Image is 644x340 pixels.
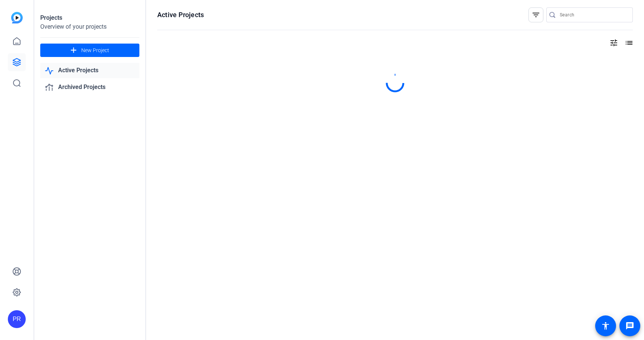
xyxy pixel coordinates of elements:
input: Search [560,10,627,19]
h1: Active Projects [157,10,204,19]
mat-icon: accessibility [601,321,610,330]
mat-icon: filter_list [531,10,540,19]
a: Active Projects [40,63,139,78]
mat-icon: tune [609,38,618,47]
button: New Project [40,44,139,57]
mat-icon: message [625,321,634,330]
img: blue-gradient.svg [11,12,23,23]
div: Projects [40,13,139,22]
div: PR [8,310,26,328]
a: Archived Projects [40,80,139,95]
mat-icon: list [624,38,633,47]
mat-icon: add [69,46,78,55]
div: Overview of your projects [40,22,139,31]
span: New Project [81,47,109,54]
